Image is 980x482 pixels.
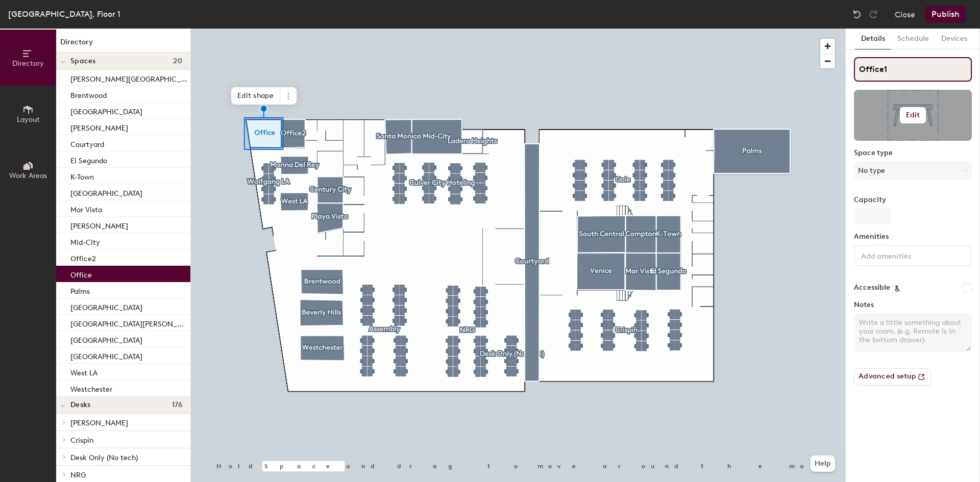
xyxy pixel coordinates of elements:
p: [PERSON_NAME] [70,121,128,133]
label: Space type [854,149,972,157]
span: 176 [172,401,182,409]
p: K-Town [70,170,94,182]
p: Office2 [70,251,96,263]
h6: Edit [906,111,920,119]
p: Mar Vista [70,202,102,214]
p: Brentwood [70,88,107,100]
p: Mid-City [70,235,100,247]
button: Close [895,6,915,22]
label: Amenities [854,233,972,241]
span: 20 [173,57,182,65]
p: [PERSON_NAME] [70,219,128,231]
label: Accessible [854,284,890,292]
p: Palms [70,284,90,296]
p: [GEOGRAPHIC_DATA] [70,300,142,312]
p: Courtyard [70,137,104,149]
p: Westchester [70,382,112,394]
p: Office [70,268,92,280]
label: Capacity [854,196,972,204]
img: Undo [852,9,862,19]
p: [GEOGRAPHIC_DATA] [70,186,142,198]
label: Notes [854,301,972,309]
button: Advanced setup [854,368,931,386]
p: [GEOGRAPHIC_DATA] [70,349,142,361]
p: West LA [70,366,97,377]
p: [GEOGRAPHIC_DATA] [70,105,142,116]
button: Schedule [891,29,935,49]
span: NRG [70,471,86,479]
p: El Segundo [70,154,107,165]
button: Devices [935,29,973,49]
p: [PERSON_NAME][GEOGRAPHIC_DATA] [70,72,188,84]
button: Details [855,29,891,49]
span: Desk Only (No tech) [70,453,138,462]
button: Help [811,455,835,472]
p: [GEOGRAPHIC_DATA][PERSON_NAME] [70,317,188,328]
p: [GEOGRAPHIC_DATA] [70,333,142,345]
span: Desks [70,401,90,409]
h1: Directory [56,37,190,53]
span: Edit shape [231,87,280,105]
button: No type [854,161,972,180]
span: Spaces [70,57,96,65]
span: Crispin [70,436,93,445]
span: Directory [12,59,44,68]
div: [GEOGRAPHIC_DATA], Floor 1 [8,8,120,20]
span: [PERSON_NAME] [70,419,128,427]
img: Redo [868,9,878,19]
button: Edit [900,107,926,123]
input: Add amenities [859,249,951,261]
button: Publish [925,6,966,22]
span: Layout [17,115,40,124]
span: Work Areas [9,171,47,180]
